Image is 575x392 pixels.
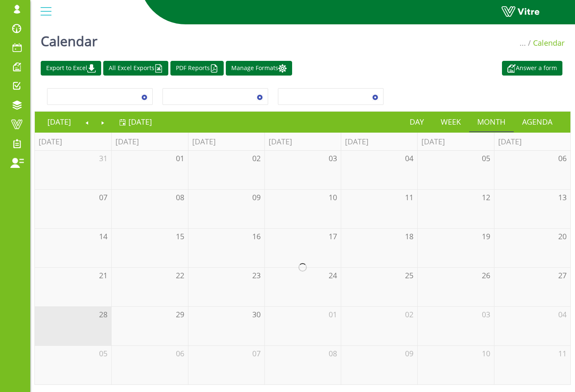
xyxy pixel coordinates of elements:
th: [DATE] [417,133,494,151]
img: cal_download.png [87,64,96,73]
span: select [368,89,383,104]
th: [DATE] [188,133,264,151]
a: Answer a form [502,61,562,76]
a: Export to Excel [41,61,101,76]
li: Calendar [526,38,565,49]
th: [DATE] [111,133,188,151]
h1: Calendar [41,21,97,57]
span: ... [520,38,526,48]
img: cal_settings.png [278,64,287,73]
a: All Excel Exports [103,61,168,76]
th: [DATE] [494,133,570,151]
img: appointment_white2.png [507,64,516,73]
a: Previous [79,112,95,131]
a: Manage Formats [226,61,292,76]
th: [DATE] [341,133,417,151]
a: [DATE] [119,112,152,131]
img: cal_excel.png [154,64,163,73]
a: Next [95,112,111,131]
img: cal_pdf.png [210,64,218,73]
span: select [137,89,152,104]
th: [DATE] [264,133,341,151]
span: select [252,89,267,104]
span: [DATE] [128,117,152,127]
a: Day [401,112,432,131]
a: Month [469,112,514,131]
a: [DATE] [39,112,79,131]
th: [DATE] [35,133,111,151]
a: Agenda [514,112,561,131]
a: Week [432,112,469,131]
a: PDF Reports [170,61,224,76]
